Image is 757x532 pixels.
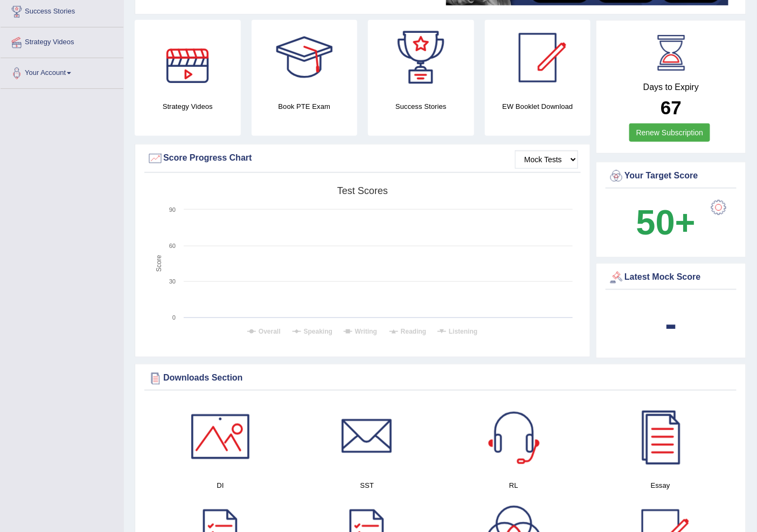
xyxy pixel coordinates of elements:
[355,328,377,335] tspan: Writing
[636,203,696,242] b: 50+
[629,123,711,142] a: Renew Subscription
[169,243,176,249] text: 60
[169,206,176,213] text: 90
[135,101,241,112] h4: Strategy Videos
[446,480,582,491] h4: RL
[449,328,477,335] tspan: Listening
[661,97,682,118] b: 67
[304,328,332,335] tspan: Speaking
[147,370,734,386] div: Downloads Section
[147,150,578,167] div: Score Progress Chart
[259,328,281,335] tspan: Overall
[401,328,426,335] tspan: Reading
[608,270,734,286] div: Latest Mock Score
[299,480,435,491] h4: SST
[252,101,358,112] h4: Book PTE Exam
[593,480,728,491] h4: Essay
[608,82,734,92] h4: Days to Expiry
[337,185,388,196] tspan: Test scores
[608,168,734,184] div: Your Target Score
[665,304,677,343] b: -
[169,278,176,285] text: 30
[1,27,123,54] a: Strategy Videos
[368,101,474,112] h4: Success Stories
[172,314,176,321] text: 0
[485,101,591,112] h4: EW Booklet Download
[152,480,288,491] h4: DI
[155,255,163,272] tspan: Score
[1,58,123,85] a: Your Account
